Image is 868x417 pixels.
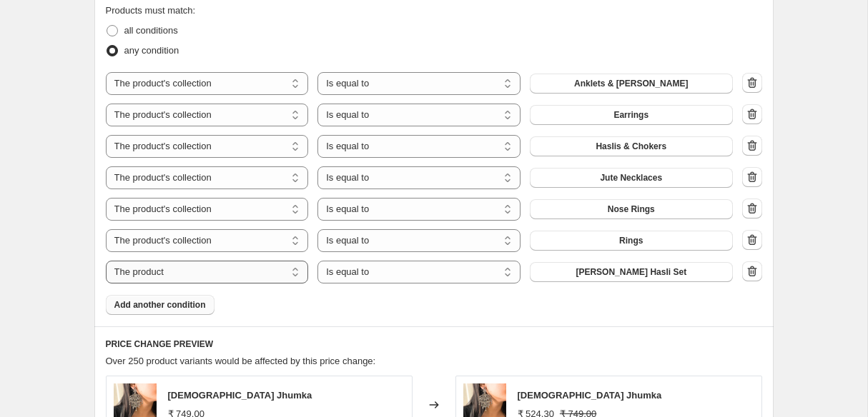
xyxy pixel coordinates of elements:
[114,299,206,311] span: Add another condition
[576,266,686,278] span: [PERSON_NAME] Hasli Set
[619,235,643,246] span: Rings
[106,295,214,315] button: Add another condition
[613,109,648,121] span: Earrings
[530,262,733,282] button: Aaja Piya Hasli Set
[106,5,196,16] span: Products must match:
[608,204,655,215] span: Nose Rings
[574,78,688,89] span: Anklets & [PERSON_NAME]
[530,199,733,219] button: Nose Rings
[106,338,762,350] h6: PRICE CHANGE PREVIEW
[600,172,662,184] span: Jute Necklaces
[530,231,733,251] button: Rings
[124,25,178,36] span: all conditions
[530,168,733,188] button: Jute Necklaces
[168,390,312,401] span: [DEMOGRAPHIC_DATA] Jhumka
[518,390,662,401] span: [DEMOGRAPHIC_DATA] Jhumka
[530,74,733,94] button: Anklets & Payal
[596,141,666,152] span: Haslis & Chokers
[106,356,376,366] span: Over 250 product variants would be affected by this price change:
[124,45,179,56] span: any condition
[530,105,733,125] button: Earrings
[530,136,733,156] button: Haslis & Chokers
